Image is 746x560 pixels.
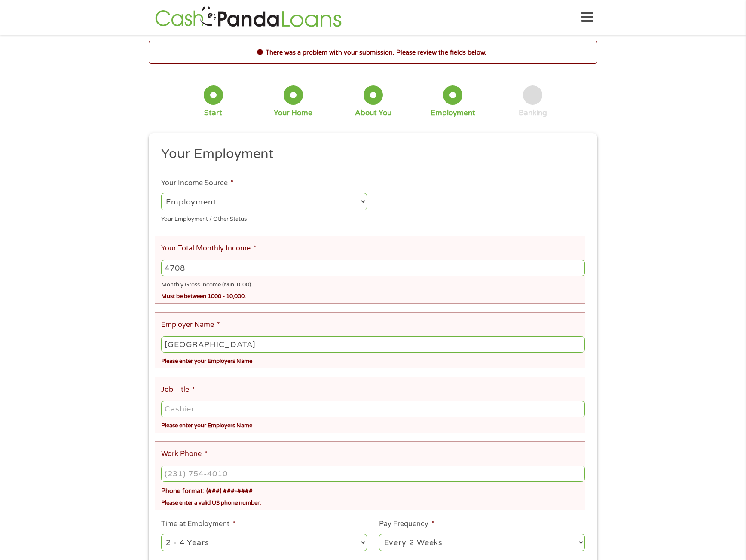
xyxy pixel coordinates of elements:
[161,289,585,301] div: Must be between 1000 - 10,000.
[161,401,585,417] input: Cashier
[161,146,579,163] h2: Your Employment
[355,108,391,118] div: About You
[161,212,367,223] div: Your Employment / Other Status
[161,450,208,459] label: Work Phone
[431,108,475,118] div: Employment
[161,385,195,394] label: Job Title
[161,320,220,329] label: Employer Name
[161,278,585,289] div: Monthly Gross Income (Min 1000)
[161,496,585,508] div: Please enter a valid US phone number.
[149,48,597,57] h2: There was a problem with your submission. Please review the fields below.
[161,354,585,365] div: Please enter your Employers Name
[161,484,585,496] div: Phone format: (###) ###-####
[161,244,257,253] label: Your Total Monthly Income
[161,520,235,529] label: Time at Employment
[161,179,234,188] label: Your Income Source
[161,260,585,276] input: 1800
[161,336,585,353] input: Walmart
[274,108,312,118] div: Your Home
[153,5,344,30] img: GetLoanNow Logo
[379,520,434,529] label: Pay Frequency
[204,108,222,118] div: Start
[161,466,585,482] input: (231) 754-4010
[519,108,547,118] div: Banking
[161,419,585,430] div: Please enter your Employers Name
